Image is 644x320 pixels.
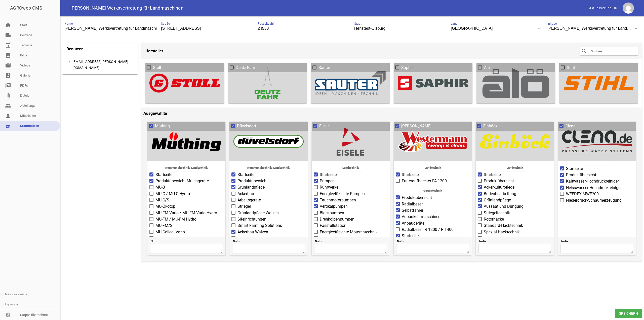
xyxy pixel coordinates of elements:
i: store_mall_directory [5,123,11,129]
span: Rotorhacke [484,216,504,222]
span: Landtechnik [405,165,461,171]
span: MU-FM Vario / MU-FM Vario Hydro [155,210,217,216]
input: Suchen [590,48,630,54]
i: movie [5,62,11,68]
span: Sauter [318,65,330,71]
span: Grünlandpflege [237,184,265,190]
i: person [5,113,11,119]
i: photo_album [5,73,11,79]
h4: Hersteller [145,47,163,55]
i: home [5,22,11,28]
span: Landtechnik [323,165,378,171]
span: Rührwerke [320,184,338,190]
span: Notiz [233,239,305,244]
span: Eisele [319,123,330,129]
span: Notiz [315,239,387,244]
span: Startseite [320,172,337,178]
span: Grünlandpflege Walzen [237,210,279,216]
textarea: Notiz [560,244,633,254]
span: Startseite [484,172,501,178]
span: Pumpen [320,178,335,184]
span: Futteraufbereiter FA 1200 [402,178,447,184]
i: event [5,42,11,48]
span: Notiz [151,239,223,244]
span: MU-FM/S [155,223,173,229]
span: MU-Ökotop [155,203,175,209]
span: Radialbesen R 1200 / R 1400 [402,227,454,233]
i: keyboard_arrow_down [632,24,640,32]
span: Tauchmotorpumpen [320,197,356,203]
span: Müthing [155,123,170,129]
i: people [5,103,11,109]
span: Startseite [566,166,583,172]
span: MU-Collect Vario [155,229,185,235]
span: MU-B [155,184,165,190]
h4: Benutzer [66,45,83,53]
span: Blockpumpen [320,210,344,216]
span: WEEDEX MWE200 [566,191,599,197]
span: Heisswasser-Hochdruckreiniger [566,185,622,191]
textarea: Notiz [314,244,387,254]
span: Anbaukehrmaschinen [402,214,440,220]
span: Standard-Hacktechnik [484,223,523,229]
span: Alö [484,65,490,71]
span: Notiz [561,239,633,244]
span: Stoll [153,65,161,71]
span: Startseite [402,233,419,239]
span: Energieeffiziente Pumpen [320,191,365,197]
span: [PERSON_NAME] Werksvertretung für Landmaschinen [70,6,183,10]
span: Vertikalpumpen [320,203,348,209]
span: MU-FM / MU-FM Hydro [155,216,196,222]
span: Fassfüllstation [320,223,346,229]
span: [PERSON_NAME] [401,123,431,129]
span: Spezial-Hacktechnik [484,229,520,235]
span: Anbaugeräte [402,220,424,226]
span: Startseite [237,172,254,178]
span: Produktübersicht [237,178,268,184]
i: search [581,48,587,54]
span: Clena [566,123,576,129]
span: Niederdruck-Schaumerzeugung [566,197,622,203]
span: Saphir [401,65,413,71]
span: Kommunaltechnik, Landtechnik [159,165,214,171]
span: Tauchmotorrührwerke [320,235,359,241]
span: Einböck [483,123,497,129]
span: Produktübersicht [484,178,514,184]
textarea: Notiz [150,244,223,254]
textarea: Notiz [478,244,551,254]
span: Startseite [402,172,419,178]
span: Landtechnik [487,165,543,171]
span: Vorwerkzeuge [237,235,262,241]
span: Säeinrichtungen [237,216,266,222]
span: Grünlandpflege [484,197,511,203]
span: Hacktechnik-Zubehör [484,235,521,241]
span: Kaltwasser-Hochdruckreiniger [566,178,619,184]
span: Ackerbau [237,191,254,197]
span: Smart Farming Solutions [237,223,282,229]
span: Produktübersicht [566,172,596,178]
i: note [5,32,11,38]
i: keyboard_arrow_down [535,24,543,32]
i: sync_disabled [5,312,11,318]
div: [EMAIL_ADDRESS][PERSON_NAME][DOMAIN_NAME] [72,59,134,71]
i: attach_file [5,93,11,99]
span: Drehkolbenpumpen [320,216,354,222]
span: Arbeitsgeräte [237,197,261,203]
span: Ackerbau Walzen [237,229,268,235]
span: Deutz-Fahr [236,65,255,71]
span: Notiz [479,239,551,244]
span: Striegeltechnik [484,210,510,216]
span: Speichern [615,309,642,318]
span: MU-C/S [155,197,169,203]
span: Bodenbearbeitung [484,191,516,197]
span: Radialbesen [402,201,424,207]
span: Stihl [567,65,575,71]
textarea: Notiz [232,244,305,254]
span: Energieeffiziente Motorentechnik [320,229,378,235]
span: Produktübersicht [402,195,432,201]
h4: Ausgewählte [143,110,640,118]
span: Selbstfahrer [402,207,423,214]
span: Gartentechnik [405,188,461,194]
span: Striegel [237,203,251,209]
span: MU-C / MU-C Hydro [155,191,190,197]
